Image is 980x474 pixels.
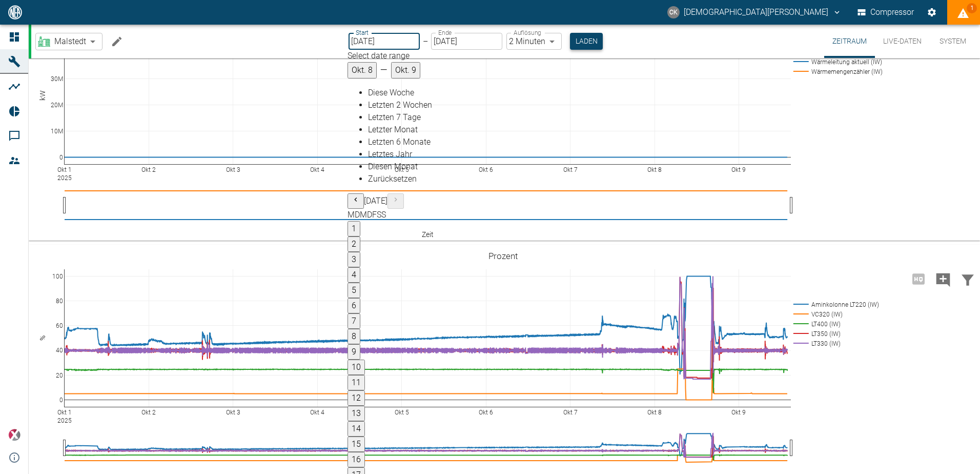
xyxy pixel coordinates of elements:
[364,196,387,206] span: [DATE]
[368,88,414,97] span: Diese Woche
[348,406,365,421] button: 13
[348,360,365,375] button: 10
[906,273,931,283] span: Hohe Auflösung nur für Zeiträume von <3 Tagen verfügbar
[368,125,418,134] span: Letzter Monat
[368,100,432,110] span: Letzten 2 Wochen
[368,149,412,159] span: Letztes Jahr
[395,65,416,75] span: Okt. 9
[368,161,432,173] div: Diesen Monat
[348,252,360,267] button: 3
[368,137,431,147] span: Letzten 6 Monate
[348,51,410,61] span: Select date range
[348,329,360,344] button: 8
[348,221,360,236] button: 1
[368,99,432,111] div: Letzten 2 Wochen
[387,193,404,209] button: Next month
[107,31,127,52] button: Machine bearbeiten
[368,111,432,124] div: Letzten 7 Tage
[955,266,980,292] button: Daten filtern
[368,148,432,161] div: Letztes Jahr
[368,136,432,148] div: Letzten 6 Monate
[931,266,955,292] button: Kommentar hinzufügen
[356,28,369,37] label: Start
[372,210,377,220] span: Freitag
[54,35,86,47] span: Malstedt
[368,124,432,136] div: Letzter Monat
[348,421,365,437] button: 14
[514,28,541,37] label: Auflösung
[348,313,360,329] button: 7
[967,3,977,13] span: 1
[8,429,21,441] img: Xplore Logo
[875,25,930,58] button: Live-Daten
[423,35,428,47] p: –
[368,112,421,122] span: Letzten 7 Tage
[348,193,364,209] button: Previous month
[348,344,360,360] button: 9
[348,390,365,406] button: 12
[381,210,386,220] span: Sonntag
[348,437,365,452] button: 15
[348,375,365,390] button: 11
[368,162,418,171] span: Diesen Monat
[391,62,420,78] button: Okt. 9
[431,33,502,50] input: DD.MM.YYYY
[368,173,432,185] div: Zurücksetzen
[930,25,976,58] button: System
[438,28,452,37] label: Ende
[352,65,373,75] span: Okt. 8
[349,33,420,50] input: DD.MM.YYYY
[360,210,367,220] span: Mittwoch
[348,210,355,220] span: Montag
[348,236,360,252] button: 2
[506,33,562,50] div: 2 Minuten
[570,33,603,50] button: Laden
[348,298,360,313] button: 6
[368,87,432,99] div: Diese Woche
[38,35,86,48] a: Malstedt
[7,5,23,19] img: logo
[667,6,680,18] div: CK
[923,3,941,22] button: Einstellungen
[377,210,381,220] span: Samstag
[855,3,916,22] button: Compressor
[377,62,391,78] h5: –
[368,174,417,184] span: Zurücksetzen
[824,25,875,58] button: Zeitraum
[348,62,377,78] button: Okt. 8
[348,452,365,467] button: 16
[666,3,843,22] button: christian.kraft@arcanum-energy.de
[355,210,360,220] span: Dienstag
[367,210,372,220] span: Donnerstag
[348,283,360,298] button: 5
[348,267,360,283] button: 4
